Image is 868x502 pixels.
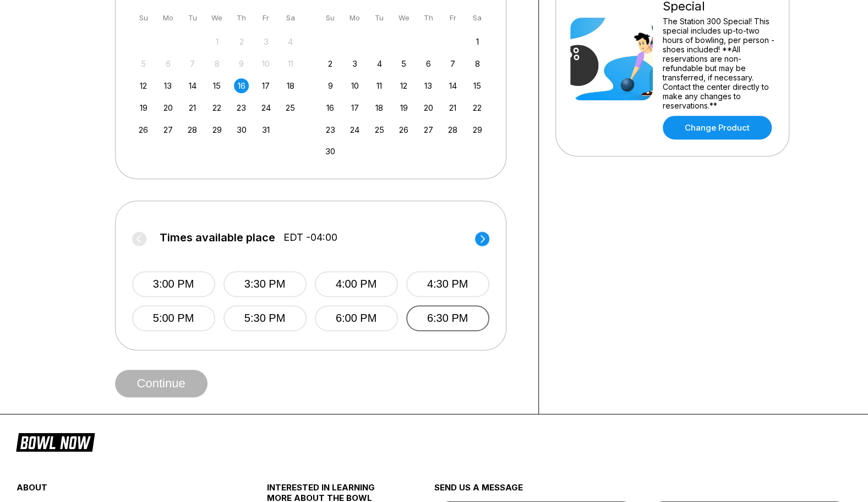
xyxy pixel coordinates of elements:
div: Choose Tuesday, November 11th, 2025 [372,78,387,93]
div: Fr [259,10,274,25]
button: 4:30 PM [406,271,489,297]
div: Choose Friday, November 14th, 2025 [445,78,460,93]
div: Choose Sunday, November 23rd, 2025 [323,122,338,137]
div: Choose Wednesday, October 15th, 2025 [210,78,225,93]
div: Not available Thursday, October 9th, 2025 [234,56,249,71]
div: month 2025-10 [135,33,300,137]
a: Change Product [663,116,772,139]
div: Choose Monday, November 17th, 2025 [347,100,362,115]
div: Not available Thursday, October 2nd, 2025 [234,34,249,49]
div: Choose Tuesday, November 4th, 2025 [372,56,387,71]
div: Not available Sunday, October 5th, 2025 [136,56,151,71]
div: Choose Friday, October 31st, 2025 [259,122,274,137]
div: Not available Monday, October 6th, 2025 [161,56,176,71]
div: Choose Tuesday, November 18th, 2025 [372,100,387,115]
div: Choose Wednesday, November 19th, 2025 [396,100,411,115]
div: Choose Monday, October 13th, 2025 [161,78,176,93]
div: Choose Monday, November 24th, 2025 [347,122,362,137]
div: Choose Friday, November 7th, 2025 [445,56,460,71]
button: 5:30 PM [223,305,307,331]
button: 3:30 PM [223,271,307,297]
div: Choose Wednesday, November 5th, 2025 [396,56,411,71]
div: Choose Saturday, October 18th, 2025 [283,78,298,93]
div: Not available Saturday, October 11th, 2025 [283,56,298,71]
button: 5:00 PM [132,305,215,331]
div: Choose Sunday, November 9th, 2025 [323,78,338,93]
div: Choose Friday, October 17th, 2025 [259,78,274,93]
div: Mo [161,10,176,25]
div: Choose Sunday, October 12th, 2025 [136,78,151,93]
div: Choose Thursday, October 16th, 2025 [234,78,249,93]
div: Th [234,10,249,25]
div: Choose Wednesday, November 26th, 2025 [396,122,411,137]
button: 4:00 PM [315,271,398,297]
button: 6:30 PM [406,305,489,331]
div: Choose Saturday, November 29th, 2025 [470,122,485,137]
div: Choose Thursday, November 27th, 2025 [421,122,436,137]
div: Choose Sunday, November 30th, 2025 [323,144,338,159]
div: Fr [445,10,460,25]
div: Not available Wednesday, October 1st, 2025 [210,34,225,49]
div: Choose Monday, October 27th, 2025 [161,122,176,137]
div: Not available Saturday, October 4th, 2025 [283,34,298,49]
div: Not available Friday, October 3rd, 2025 [259,34,274,49]
div: Tu [185,10,200,25]
div: Choose Friday, November 21st, 2025 [445,100,460,115]
div: Choose Friday, October 24th, 2025 [259,100,274,115]
div: The Station 300 Special! This special includes up-to-two hours of bowling, per person - shoes inc... [663,17,774,110]
div: Choose Saturday, November 1st, 2025 [470,34,485,49]
div: Choose Sunday, November 16th, 2025 [323,100,338,115]
button: 6:00 PM [315,305,398,331]
div: Su [323,10,338,25]
button: 3:00 PM [132,271,215,297]
div: We [396,10,411,25]
div: month 2025-11 [321,33,487,159]
div: Choose Tuesday, October 21st, 2025 [185,100,200,115]
div: Choose Wednesday, October 22nd, 2025 [210,100,225,115]
div: Not available Friday, October 10th, 2025 [259,56,274,71]
div: We [210,10,225,25]
div: Choose Thursday, October 30th, 2025 [234,122,249,137]
div: Choose Saturday, November 15th, 2025 [470,78,485,93]
div: Choose Sunday, October 26th, 2025 [136,122,151,137]
div: Su [136,10,151,25]
div: Sa [283,10,298,25]
div: Choose Saturday, November 8th, 2025 [470,56,485,71]
div: send us a message [434,482,851,501]
div: Choose Tuesday, October 28th, 2025 [185,122,200,137]
div: Tu [372,10,387,25]
div: Choose Tuesday, October 14th, 2025 [185,78,200,93]
div: Choose Sunday, October 19th, 2025 [136,100,151,115]
span: Times available place [160,231,275,244]
div: Choose Thursday, October 23rd, 2025 [234,100,249,115]
div: Choose Thursday, November 13th, 2025 [421,78,436,93]
div: about [17,482,225,498]
div: Sa [470,10,485,25]
div: Choose Wednesday, October 29th, 2025 [210,122,225,137]
div: Not available Wednesday, October 8th, 2025 [210,56,225,71]
img: Station 300 Special [570,18,653,100]
div: Choose Wednesday, November 12th, 2025 [396,78,411,93]
div: Choose Tuesday, November 25th, 2025 [372,122,387,137]
div: Th [421,10,436,25]
div: Choose Thursday, November 6th, 2025 [421,56,436,71]
div: Not available Tuesday, October 7th, 2025 [185,56,200,71]
div: Choose Saturday, November 22nd, 2025 [470,100,485,115]
div: Choose Sunday, November 2nd, 2025 [323,56,338,71]
div: Choose Monday, November 10th, 2025 [347,78,362,93]
div: Choose Thursday, November 20th, 2025 [421,100,436,115]
span: EDT -04:00 [283,231,337,244]
div: Choose Monday, October 20th, 2025 [161,100,176,115]
div: Choose Saturday, October 25th, 2025 [283,100,298,115]
div: Choose Friday, November 28th, 2025 [445,122,460,137]
div: Choose Monday, November 3rd, 2025 [347,56,362,71]
div: Mo [347,10,362,25]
